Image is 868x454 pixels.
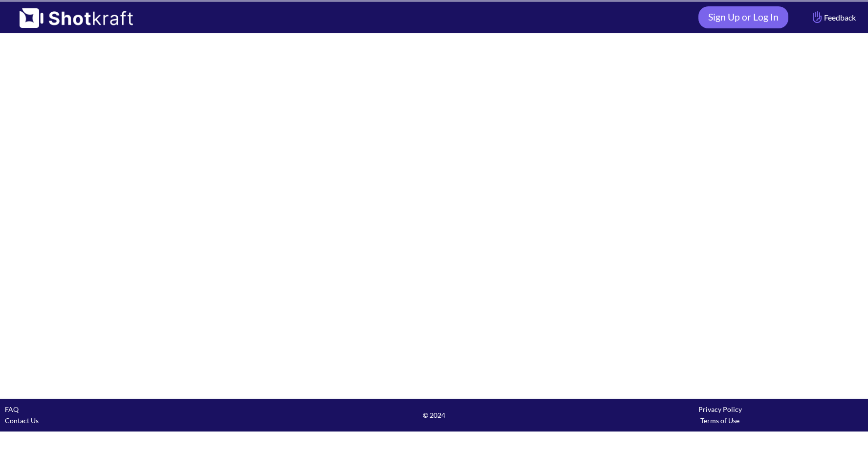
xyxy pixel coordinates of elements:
[5,416,39,425] a: Contact Us
[291,409,577,421] span: © 2024
[577,404,863,415] div: Privacy Policy
[810,9,824,25] img: Hand Icon
[810,12,856,23] span: Feedback
[5,405,19,413] a: FAQ
[577,415,863,426] div: Terms of Use
[698,6,788,28] a: Sign Up or Log In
